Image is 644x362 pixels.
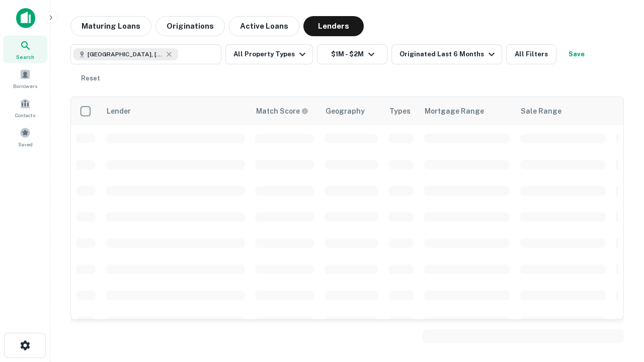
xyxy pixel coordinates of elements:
[303,16,364,36] button: Lenders
[399,48,498,60] div: Originated Last 6 Months
[250,97,319,125] th: Capitalize uses an advanced AI algorithm to match your search with the best lender. The match sco...
[326,105,365,117] div: Geography
[70,16,151,36] button: Maturing Loans
[3,94,47,121] a: Contacts
[383,97,419,125] th: Types
[425,105,484,117] div: Mortgage Range
[256,106,308,117] div: Capitalize uses an advanced AI algorithm to match your search with the best lender. The match sco...
[101,97,250,125] th: Lender
[3,36,47,63] a: Search
[155,16,225,36] button: Originations
[15,111,35,119] span: Contacts
[74,68,107,88] button: Reset
[319,97,383,125] th: Geography
[107,105,131,117] div: Lender
[229,16,299,36] button: Active Loans
[389,105,411,117] div: Types
[560,44,593,64] button: Save your search to get updates of matches that match your search criteria.
[419,97,515,125] th: Mortgage Range
[506,44,556,64] button: All Filters
[3,123,47,150] a: Saved
[317,44,387,64] button: $1M - $2M
[521,105,561,117] div: Sale Range
[256,106,306,117] h6: Match Score
[515,97,611,125] th: Sale Range
[391,44,502,64] button: Originated Last 6 Months
[16,8,35,28] img: capitalize-icon.png
[594,249,644,298] iframe: Chat Widget
[16,53,34,61] span: Search
[225,44,313,64] button: All Property Types
[18,140,33,148] span: Saved
[13,82,37,90] span: Borrowers
[3,65,47,92] a: Borrowers
[88,50,163,59] span: [GEOGRAPHIC_DATA], [GEOGRAPHIC_DATA], [GEOGRAPHIC_DATA]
